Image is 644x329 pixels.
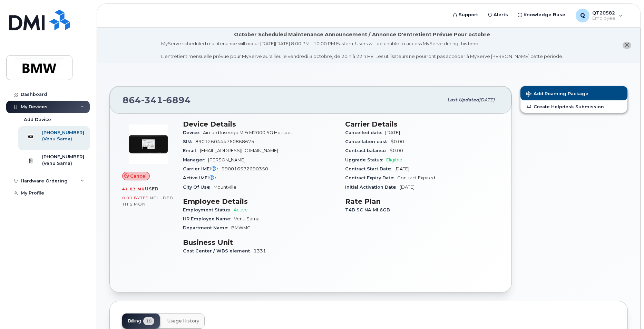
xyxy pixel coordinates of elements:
span: [EMAIL_ADDRESS][DOMAIN_NAME] [200,148,278,153]
span: used [145,186,159,191]
a: Create Helpdesk Submission [520,100,627,113]
span: [DATE] [385,130,400,135]
button: close notification [623,42,631,49]
div: MyServe scheduled maintenance will occur [DATE][DATE] 8:00 PM - 10:00 PM Eastern. Users will be u... [161,40,563,60]
h3: Employee Details [183,197,337,206]
span: $0.00 [390,148,403,153]
button: Add Roaming Package [520,86,627,100]
span: [DATE] [479,97,495,102]
span: Device [183,130,203,135]
span: Venu Sama [234,216,260,221]
span: Employment Status [183,207,234,212]
img: image20231002-3703462-ulkj86.png [128,123,169,165]
h3: Carrier Details [345,120,499,128]
span: $0.00 [391,139,404,144]
span: SIM [183,139,195,144]
h3: Rate Plan [345,197,499,206]
span: HR Employee Name [183,216,234,221]
span: 8901260444760868675 [195,139,254,144]
iframe: Messenger Launcher [614,299,639,324]
span: Upgrade Status [345,157,386,162]
span: Usage History [167,318,199,324]
span: Contract Expired [397,175,435,180]
span: Email [183,148,200,153]
span: [PERSON_NAME] [208,157,245,162]
span: Add Roaming Package [526,91,588,98]
span: BMWMC [231,225,251,230]
span: Carrier IMEI [183,166,222,171]
span: Last updated [447,97,479,102]
span: 864 [123,95,191,105]
span: [DATE] [400,185,414,190]
span: Contract Expiry Date [345,175,397,180]
div: October Scheduled Maintenance Announcement / Annonce D'entretient Prévue Pour octobre [234,31,490,38]
span: Eligible [386,157,402,162]
span: City Of Use [183,185,214,190]
span: Contract Start Date [345,166,394,171]
span: 341 [141,95,163,105]
span: Contract balance [345,148,390,153]
span: Active IMEI [183,175,219,180]
span: included this month [122,195,174,207]
span: 990016572690350 [222,166,268,171]
span: Cancel [130,173,147,179]
span: Active [234,207,248,212]
span: Initial Activation Date [345,185,400,190]
span: Department Name [183,225,231,230]
span: T4B SC NA MI 6GB [345,207,394,212]
span: 41.83 MB [122,187,145,191]
span: 0.00 Bytes [122,196,148,200]
span: Aircard Inseego MiFi M2000 5G Hotspot [203,130,292,135]
h3: Device Details [183,120,337,128]
span: 6894 [163,95,191,105]
h3: Business Unit [183,238,337,247]
span: 1331 [254,248,266,253]
span: Mountville [214,185,236,190]
span: Cancelled date [345,130,385,135]
span: [DATE] [394,166,409,171]
span: Manager [183,157,208,162]
span: — [219,175,224,180]
span: Cancellation cost [345,139,391,144]
span: Cost Center / WBS element [183,248,254,253]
